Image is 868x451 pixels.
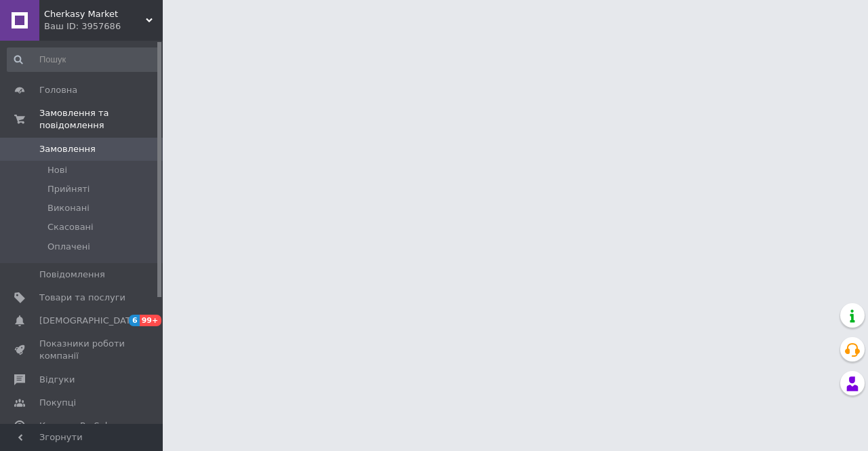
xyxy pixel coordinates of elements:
[39,269,105,281] span: Повідомлення
[129,315,140,326] span: 6
[39,420,113,432] span: Каталог ProSale
[39,338,125,362] span: Показники роботи компанії
[7,47,160,72] input: Пошук
[39,397,76,409] span: Покупці
[44,8,146,20] span: Сherkasy Market
[39,315,140,327] span: [DEMOGRAPHIC_DATA]
[47,202,90,214] span: Виконані
[47,241,90,253] span: Оплачені
[39,292,125,304] span: Товари та послуги
[39,84,77,96] span: Головна
[39,107,163,132] span: Замовлення та повідомлення
[39,143,96,155] span: Замовлення
[47,164,67,176] span: Нові
[39,374,75,386] span: Відгуки
[47,221,94,233] span: Скасовані
[140,315,162,326] span: 99+
[44,20,163,33] div: Ваш ID: 3957686
[47,183,90,195] span: Прийняті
